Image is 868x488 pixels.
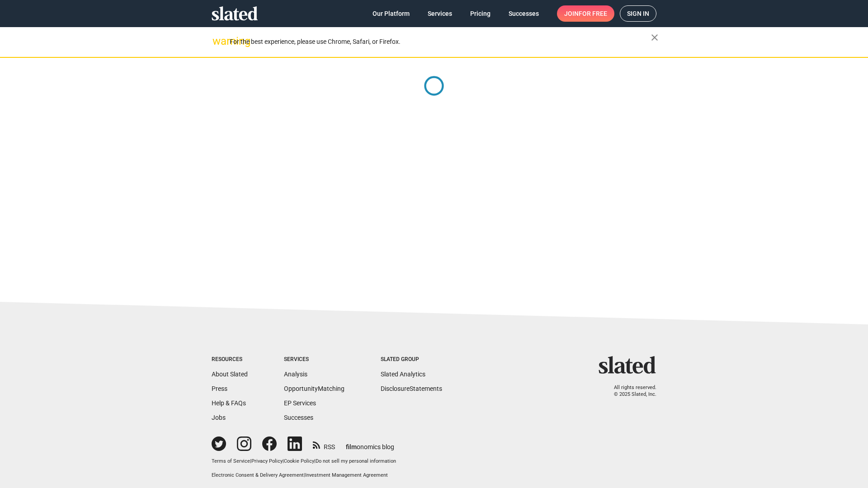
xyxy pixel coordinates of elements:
[381,371,425,378] a: Slated Analytics
[420,5,459,22] a: Services
[373,5,410,22] span: Our Platform
[463,5,498,22] a: Pricing
[346,443,357,450] span: film
[557,5,614,22] a: Joinfor free
[284,371,307,378] a: Analysis
[579,5,607,22] span: for free
[212,414,226,421] a: Jobs
[284,414,313,421] a: Successes
[212,458,250,464] a: Terms of Service
[212,385,227,392] a: Press
[501,5,546,22] a: Successes
[346,436,394,451] a: filmonomics blog
[509,5,539,22] span: Successes
[470,5,491,22] span: Pricing
[212,356,248,363] div: Resources
[564,5,607,22] span: Join
[284,458,314,464] a: Cookie Policy
[284,356,344,363] div: Services
[284,385,344,392] a: OpportunityMatching
[627,6,649,21] span: Sign in
[314,458,316,464] span: |
[428,5,452,22] span: Services
[250,458,251,464] span: |
[283,458,284,464] span: |
[305,472,388,478] a: Investment Management Agreement
[304,472,305,478] span: |
[620,5,656,22] a: Sign in
[381,356,442,363] div: Slated Group
[316,458,396,465] button: Do not sell my personal information
[212,371,248,378] a: About Slated
[365,5,417,22] a: Our Platform
[649,32,660,43] mat-icon: close
[251,458,283,464] a: Privacy Policy
[381,385,442,392] a: DisclosureStatements
[313,437,335,451] a: RSS
[230,36,651,48] div: For the best experience, please use Chrome, Safari, or Firefox.
[284,399,316,407] a: EP Services
[212,472,304,478] a: Electronic Consent & Delivery Agreement
[212,36,223,47] mat-icon: warning
[604,385,656,398] p: All rights reserved. © 2025 Slated, Inc.
[212,399,246,407] a: Help & FAQs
